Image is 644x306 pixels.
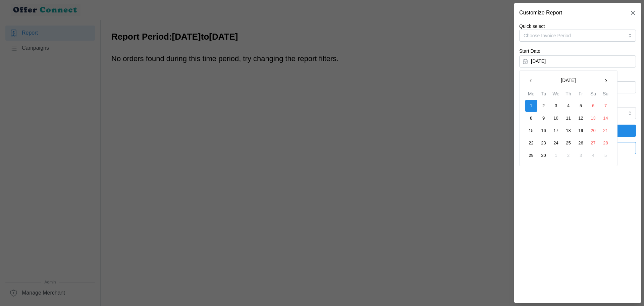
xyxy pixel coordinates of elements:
[575,125,587,137] button: 19 September 2025
[600,137,612,149] button: 28 September 2025
[550,137,562,149] button: 24 September 2025
[562,125,575,137] button: 18 September 2025
[587,112,599,124] button: 13 September 2025
[587,137,599,149] button: 27 September 2025
[575,100,587,112] button: 5 September 2025
[525,112,537,124] button: 8 September 2025
[600,112,612,124] button: 14 September 2025
[587,100,599,112] button: 6 September 2025
[538,112,550,124] button: 9 September 2025
[587,90,599,100] th: Sa
[575,149,587,162] button: 3 October 2025
[525,137,537,149] button: 22 September 2025
[550,149,562,162] button: 1 October 2025
[599,90,612,100] th: Su
[550,112,562,124] button: 10 September 2025
[519,23,636,30] p: Quick select
[525,125,537,137] button: 15 September 2025
[538,149,550,162] button: 30 September 2025
[525,100,537,112] button: 1 September 2025
[525,149,537,162] button: 29 September 2025
[600,100,612,112] button: 7 September 2025
[562,137,575,149] button: 25 September 2025
[524,33,571,38] span: Choose Invoice Period
[538,125,550,137] button: 16 September 2025
[519,10,562,15] h2: Customize Report
[550,90,562,100] th: We
[538,137,550,149] button: 23 September 2025
[525,90,537,100] th: Mo
[537,75,600,87] button: [DATE]
[562,112,575,124] button: 11 September 2025
[575,112,587,124] button: 12 September 2025
[550,125,562,137] button: 17 September 2025
[575,137,587,149] button: 26 September 2025
[562,100,575,112] button: 4 September 2025
[575,90,587,100] th: Fr
[519,48,540,55] label: Start Date
[587,149,599,162] button: 4 October 2025
[587,125,599,137] button: 20 September 2025
[538,100,550,112] button: 2 September 2025
[562,90,575,100] th: Th
[600,149,612,162] button: 5 October 2025
[600,125,612,137] button: 21 September 2025
[562,149,575,162] button: 2 October 2025
[519,55,636,68] button: [DATE]
[537,90,550,100] th: Tu
[550,100,562,112] button: 3 September 2025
